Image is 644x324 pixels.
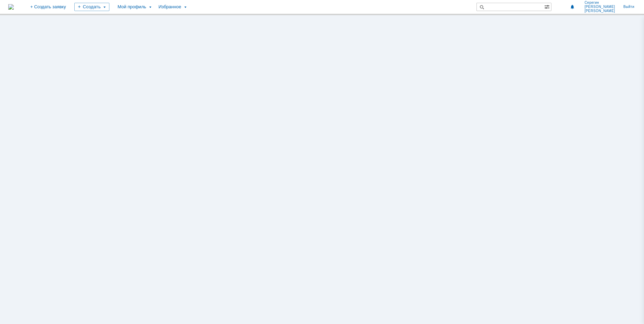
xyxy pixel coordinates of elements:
[8,4,14,10] a: Перейти на домашнюю страницу
[584,1,615,5] span: Серегин
[584,9,615,13] span: [PERSON_NAME]
[8,4,14,10] img: logo
[584,5,615,9] span: [PERSON_NAME]
[74,3,109,11] div: Создать
[544,3,551,10] span: Расширенный поиск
